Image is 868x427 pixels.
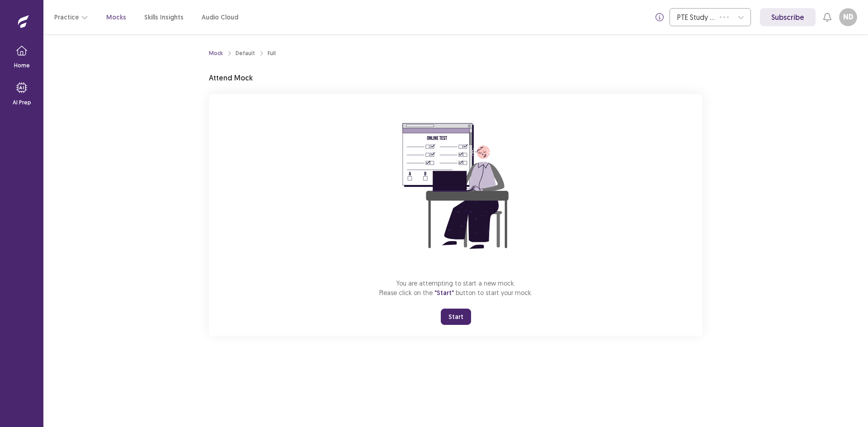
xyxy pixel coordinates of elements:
[14,61,30,70] p: Home
[441,309,471,325] button: Start
[144,13,184,22] a: Skills Insights
[202,13,238,22] a: Audio Cloud
[651,9,668,25] button: info
[434,289,454,297] span: "Start"
[379,278,533,298] p: You are attempting to start a new mock. Please click on the button to start your mock.
[106,13,126,22] a: Mocks
[839,8,857,26] button: ND
[209,49,223,57] a: Mock
[54,9,88,25] button: Practice
[236,49,255,57] div: Default
[374,105,537,267] img: attend-mock
[209,49,276,57] nav: breadcrumb
[677,9,715,26] div: PTE Study Centre
[209,72,253,83] p: Attend Mock
[268,49,276,57] div: Full
[760,8,816,26] a: Subscribe
[13,99,31,107] p: AI Prep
